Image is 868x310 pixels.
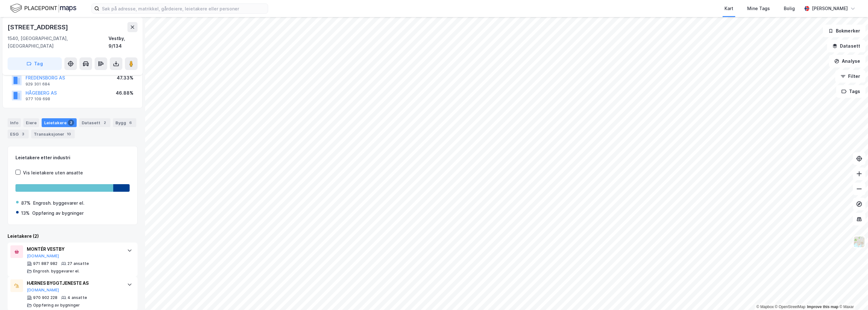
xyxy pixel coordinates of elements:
div: 971 887 982 [33,261,57,266]
div: 4 ansatte [67,295,87,300]
div: Leietakere (2) [8,232,138,240]
div: Leietakere [42,118,77,127]
div: Mine Tags [747,5,770,12]
div: 3 [20,131,26,137]
img: logo.f888ab2527a4732fd821a326f86c7f29.svg [10,3,76,14]
div: 2 [102,120,108,126]
div: Engrosh. byggevarer el. [33,269,80,274]
div: 1540, [GEOGRAPHIC_DATA], [GEOGRAPHIC_DATA] [8,35,108,50]
div: Oppføring av bygninger [33,303,80,308]
div: Eiere [23,118,39,127]
div: 10 [66,131,72,137]
div: 6 [127,120,134,126]
button: [DOMAIN_NAME] [27,254,59,259]
div: [STREET_ADDRESS] [8,22,69,32]
iframe: Chat Widget [836,280,868,310]
div: 47.33% [117,74,133,82]
div: 46.88% [116,89,133,97]
div: Kontrollprogram for chat [836,280,868,310]
button: Bokmerker [823,25,865,37]
div: Kart [724,5,733,12]
div: 87% [21,199,31,207]
div: Info [8,118,21,127]
div: 977 109 698 [26,97,50,102]
img: Z [853,236,865,248]
a: Mapbox [756,305,774,309]
div: 27 ansatte [67,261,89,266]
div: HÆRNES BYGGTJENESTE AS [27,279,121,287]
div: Datasett [79,118,110,127]
button: Tags [836,85,865,98]
div: Leietakere etter industri [15,154,130,161]
div: Transaksjoner [31,130,75,138]
button: Datasett [827,40,865,52]
a: OpenStreetMap [775,305,806,309]
input: Søk på adresse, matrikkel, gårdeiere, leietakere eller personer [99,4,268,13]
div: 929 301 684 [26,82,50,87]
div: Oppføring av bygninger [32,209,84,217]
div: ESG [8,130,29,138]
button: Analyse [829,55,865,67]
div: Bolig [784,5,795,12]
div: 13% [21,209,30,217]
div: 970 902 228 [33,295,57,300]
div: Bygg [113,118,136,127]
a: Improve this map [807,305,838,309]
button: Filter [835,70,865,83]
div: 2 [68,120,74,126]
div: Vestby, 9/134 [108,35,138,50]
div: MONTÉR VESTBY [27,245,121,253]
div: Vis leietakere uten ansatte [23,169,83,177]
button: Tag [8,57,62,70]
div: [PERSON_NAME] [812,5,848,12]
button: [DOMAIN_NAME] [27,288,59,293]
div: Engrosh. byggevarer el. [33,199,85,207]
